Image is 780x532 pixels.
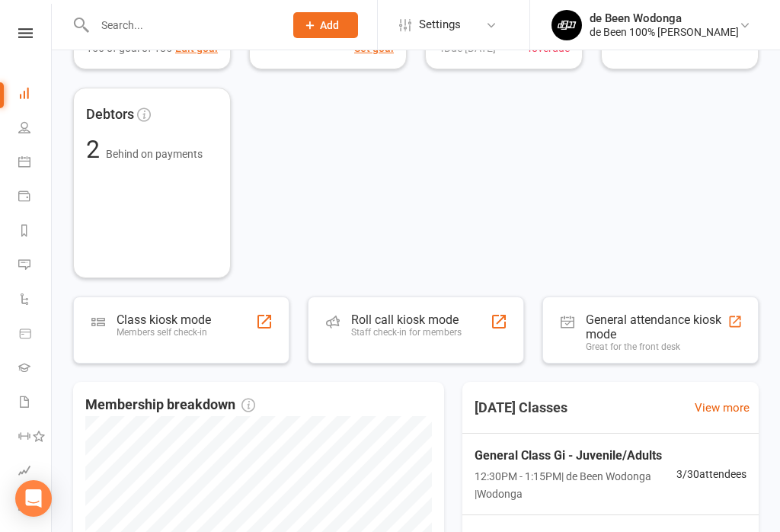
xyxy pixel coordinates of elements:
[15,480,52,517] div: Open Intercom Messenger
[18,215,53,249] a: Reports
[475,446,676,466] span: General Class Gi - Juvenile/Adults
[475,468,676,502] span: 12:30PM - 1:15PM | de Been Wodonga | Wodonga
[590,25,739,39] div: de Been 100% [PERSON_NAME]
[293,12,358,38] button: Add
[18,181,53,215] a: Payments
[419,8,461,42] span: Settings
[351,312,462,327] div: Roll call kiosk mode
[462,394,580,421] h3: [DATE] Classes
[551,10,582,40] img: thumb_image1710905826.png
[18,78,53,112] a: Dashboard
[117,312,211,327] div: Class kiosk mode
[18,146,53,181] a: Calendar
[86,135,106,164] span: 2
[106,148,203,160] span: Behind on payments
[86,104,134,126] span: Debtors
[85,394,255,416] span: Membership breakdown
[695,399,750,417] a: View more
[351,327,462,338] div: Staff check-in for members
[18,112,53,146] a: People
[590,11,739,25] div: de Been Wodonga
[320,19,339,31] span: Add
[676,466,746,482] span: 3 / 30 attendees
[586,341,727,352] div: Great for the front desk
[18,318,53,352] a: Product Sales
[586,312,727,341] div: General attendance kiosk mode
[90,14,273,36] input: Search...
[117,327,211,338] div: Members self check-in
[18,455,53,489] a: Assessments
